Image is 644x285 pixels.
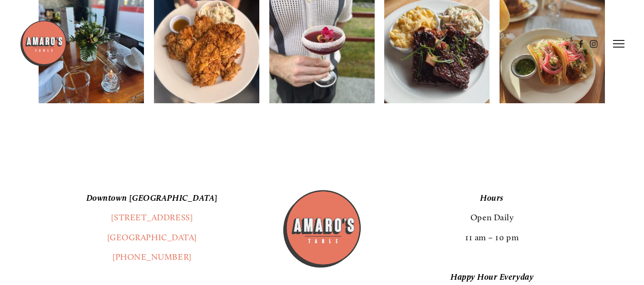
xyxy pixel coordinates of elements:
em: Downtown [GEOGRAPHIC_DATA] [86,193,218,203]
img: Amaros_Logo.png [282,188,363,269]
em: Happy Hour Everyday [450,272,533,282]
a: [PHONE_NUMBER] [112,252,192,262]
img: Amaro's Table [20,20,67,67]
a: [STREET_ADDRESS] [111,212,193,223]
em: Hours [480,193,504,203]
p: Open Daily 11 am – 10 pm [378,188,605,247]
a: [GEOGRAPHIC_DATA] [107,232,197,243]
